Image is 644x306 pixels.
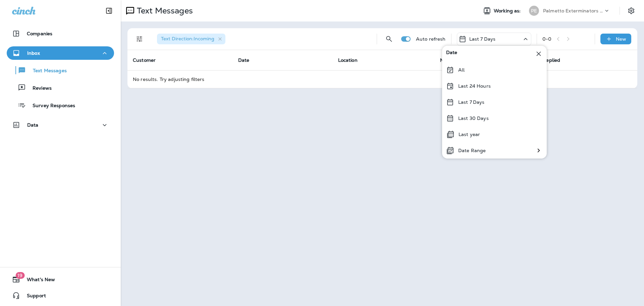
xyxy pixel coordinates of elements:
button: Data [7,118,114,132]
button: Reviews [7,81,114,95]
p: Date Range [458,148,486,153]
span: Location [338,57,358,63]
div: 0 - 0 [542,36,551,42]
button: Companies [7,27,114,40]
span: Date [238,57,250,63]
span: Message [440,57,461,63]
p: Last 24 Hours [458,83,491,89]
button: Settings [625,5,637,17]
p: Inbox [27,50,40,56]
p: Text Messages [134,6,193,16]
button: Survey Responses [7,98,114,112]
p: Last 7 Days [458,99,485,105]
span: Replied [543,57,560,63]
p: Data [27,122,39,128]
button: Collapse Sidebar [100,4,118,17]
p: Last year [459,132,480,137]
button: Search Messages [382,32,396,46]
span: 19 [15,272,24,279]
p: Companies [27,31,52,36]
span: Date [446,50,458,58]
button: 19What's New [7,273,114,286]
span: Working as: [494,8,522,14]
p: Palmetto Exterminators LLC [543,8,603,13]
span: Text Direction : Incoming [161,36,214,42]
p: All [458,67,465,73]
div: Text Direction:Incoming [157,34,225,44]
td: No results. Try adjusting filters [127,70,637,88]
p: Last 7 Days [469,36,496,42]
p: Last 30 Days [458,116,489,121]
button: Filters [133,32,146,46]
button: Text Messages [7,63,114,77]
div: PE [529,6,539,16]
p: Reviews [26,85,52,92]
p: Auto refresh [416,36,446,42]
span: What's New [20,277,55,285]
button: Support [7,289,114,302]
button: Inbox [7,46,114,60]
p: Survey Responses [26,103,75,109]
p: New [616,36,626,42]
span: Customer [133,57,156,63]
p: Text Messages [26,68,67,74]
span: Support [20,293,46,301]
